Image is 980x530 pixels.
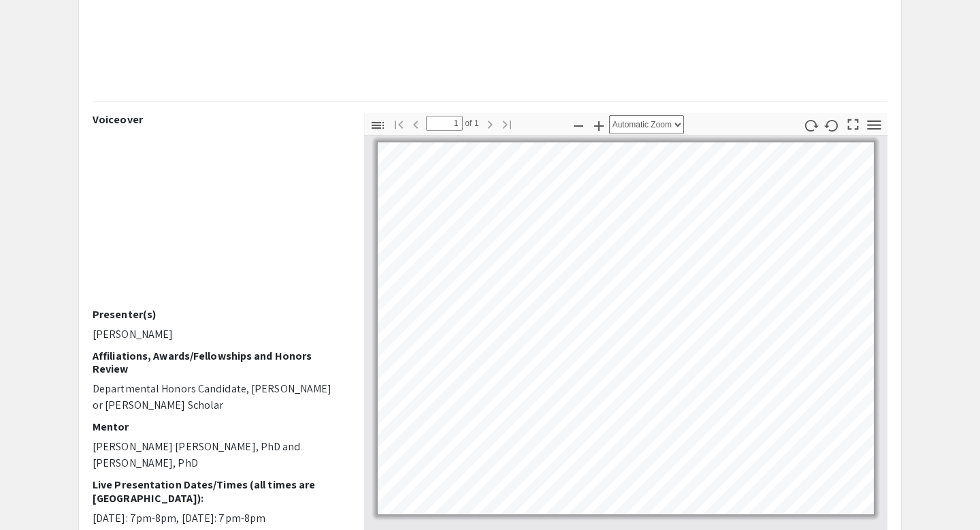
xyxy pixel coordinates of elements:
[366,115,389,135] button: Toggle Sidebar
[93,349,344,375] h2: Affiliations, Awards/Fellowships and Honors Review
[93,439,344,471] p: [PERSON_NAME] [PERSON_NAME], PhD and [PERSON_NAME], PhD
[404,114,427,134] button: Previous Page
[93,510,344,527] p: [DATE]: 7pm-8pm, [DATE]: 7pm-8pm
[821,115,844,135] button: Rotate Counterclockwise
[463,116,479,131] span: of 1
[800,115,823,135] button: Rotate Clockwise
[93,113,344,126] h2: Voiceover
[93,131,344,308] iframe: To enrich screen reader interactions, please activate Accessibility in Grammarly extension settings
[587,115,610,135] button: Zoom In
[93,308,344,321] h2: Presenter(s)
[426,116,463,131] input: Page
[372,136,880,520] div: Page 1
[842,113,865,133] button: Switch to Presentation Mode
[567,115,590,135] button: Zoom Out
[478,114,502,134] button: Next Page
[609,115,684,134] select: Zoom
[387,114,410,134] button: Go to First Page
[10,469,58,520] iframe: Chat
[93,381,344,414] p: Departmental Honors Candidate, [PERSON_NAME] or [PERSON_NAME] Scholar
[863,115,886,135] button: Tools
[93,478,344,504] h2: Live Presentation Dates/Times (all times are [GEOGRAPHIC_DATA]):
[495,114,519,134] button: Go to Last Page
[93,326,344,343] p: [PERSON_NAME]
[93,420,344,433] h2: Mentor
